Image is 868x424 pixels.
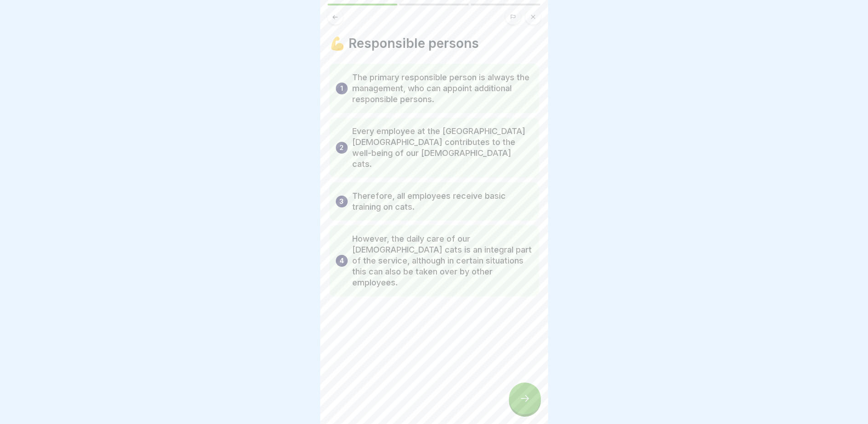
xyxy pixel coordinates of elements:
font: However, the daily care of our [DEMOGRAPHIC_DATA] cats is an integral part of the service, althou... [352,234,532,287]
font: 2 [339,143,344,152]
font: Every employee at the [GEOGRAPHIC_DATA][DEMOGRAPHIC_DATA] contributes to the well-being of our [D... [352,126,525,169]
font: 1 [340,84,343,93]
font: 💪 Responsible persons [329,36,479,51]
font: 4 [339,256,344,265]
font: 3 [339,197,344,206]
font: Therefore, all employees receive basic training on cats. [352,191,506,212]
font: The primary responsible person is always the management, who can appoint additional responsible p... [352,72,529,104]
